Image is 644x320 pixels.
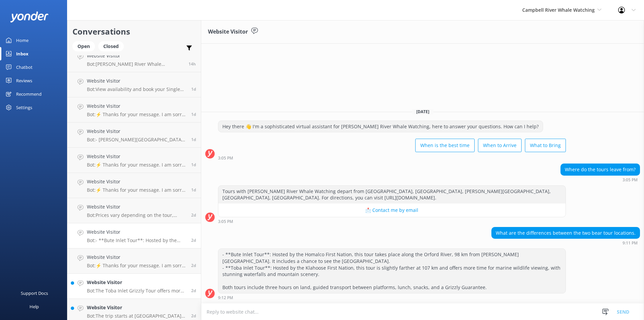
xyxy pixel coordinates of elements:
[218,203,566,217] button: 📩 Contact me by email
[67,274,201,299] a: Website VisitorBot:The Toba Inlet Grizzly Tour offers more time for marine wildlife viewing, so t...
[87,254,186,261] h4: Website Visitor
[522,7,595,13] span: Campbell River Whale Watching
[16,74,32,87] div: Reviews
[87,111,186,118] p: Bot: ⚡ Thanks for your message. I am sorry I don't have that answer for you. You're welcome to ke...
[191,313,196,319] span: Aug 20 2025 07:56am (UTC -07:00) America/Tijuana
[98,41,124,51] div: Closed
[87,52,183,59] h4: Website Visitor
[72,41,95,51] div: Open
[87,228,186,236] h4: Website Visitor
[87,61,183,67] p: Bot: [PERSON_NAME] River Whale Watching is located at [GEOGRAPHIC_DATA], [GEOGRAPHIC_DATA], [PERS...
[87,178,186,185] h4: Website Visitor
[218,249,566,293] div: - **Bute Inlet Tour**: Hosted by the Homalco First Nation, this tour takes place along the Orford...
[218,156,233,160] strong: 3:05 PM
[67,148,201,173] a: Website VisitorBot:⚡ Thanks for your message. I am sorry I don't have that answer for you. You're...
[16,60,33,74] div: Chatbot
[191,137,196,142] span: Aug 21 2025 03:00pm (UTC -07:00) America/Tijuana
[87,263,186,269] p: Bot: ⚡ Thanks for your message. I am sorry I don't have that answer for you. You're welcome to ke...
[208,28,248,36] h3: Website Visitor
[191,237,196,243] span: Aug 20 2025 09:11pm (UTC -07:00) America/Tijuana
[191,212,196,218] span: Aug 21 2025 04:12am (UTC -07:00) America/Tijuana
[67,223,201,248] a: Website VisitorBot:- **Bute Inlet Tour**: Hosted by the Homalco First Nation, this tour takes pla...
[191,162,196,168] span: Aug 21 2025 01:50pm (UTC -07:00) America/Tijuana
[87,203,186,211] h4: Website Visitor
[189,61,196,67] span: Aug 22 2025 05:18pm (UTC -07:00) America/Tijuana
[87,313,186,319] p: Bot: The trip starts at [GEOGRAPHIC_DATA], [GEOGRAPHIC_DATA], [PERSON_NAME][GEOGRAPHIC_DATA], [GE...
[191,288,196,293] span: Aug 20 2025 08:38am (UTC -07:00) America/Tijuana
[415,139,475,152] button: When is the best time
[67,72,201,97] a: Website VisitorBot:View availability and book your Single Day Whale Watch and Kayaking tour onlin...
[98,42,127,50] a: Closed
[72,42,98,50] a: Open
[87,153,186,160] h4: Website Visitor
[67,97,201,123] a: Website VisitorBot:⚡ Thanks for your message. I am sorry I don't have that answer for you. You're...
[21,286,48,300] div: Support Docs
[623,178,638,182] strong: 3:05 PM
[478,139,522,152] button: When to Arrive
[16,34,29,47] div: Home
[67,248,201,274] a: Website VisitorBot:⚡ Thanks for your message. I am sorry I don't have that answer for you. You're...
[87,128,186,135] h4: Website Visitor
[218,295,566,300] div: Aug 20 2025 09:12pm (UTC -07:00) America/Tijuana
[67,173,201,198] a: Website VisitorBot:⚡ Thanks for your message. I am sorry I don't have that answer for you. You're...
[67,47,201,72] a: Website VisitorBot:[PERSON_NAME] River Whale Watching is located at [GEOGRAPHIC_DATA], [GEOGRAPHI...
[87,304,186,311] h4: Website Visitor
[218,155,566,160] div: Aug 20 2025 03:05pm (UTC -07:00) America/Tijuana
[218,296,233,300] strong: 9:12 PM
[218,121,543,132] div: Hey there 👋 I'm a sophisticated virtual assistant for [PERSON_NAME] River Whale Watching, here to...
[16,101,32,114] div: Settings
[525,139,566,152] button: What to Bring
[10,11,49,22] img: yonder-white-logo.png
[16,87,42,101] div: Recommend
[87,288,186,294] p: Bot: The Toba Inlet Grizzly Tour offers more time for marine wildlife viewing, so there is a chan...
[87,162,186,168] p: Bot: ⚡ Thanks for your message. I am sorry I don't have that answer for you. You're welcome to ke...
[87,77,186,85] h4: Website Visitor
[16,47,29,60] div: Inbox
[218,186,566,203] div: Tours with [PERSON_NAME] River Whale Watching depart from [GEOGRAPHIC_DATA], [GEOGRAPHIC_DATA], [...
[191,111,196,117] span: Aug 21 2025 03:02pm (UTC -07:00) America/Tijuana
[87,279,186,286] h4: Website Visitor
[87,237,186,243] p: Bot: - **Bute Inlet Tour**: Hosted by the Homalco First Nation, this tour takes place along the O...
[87,212,186,218] p: Bot: Prices vary depending on the tour, season, group size, and fare type. For the most up-to-dat...
[492,227,640,239] div: What are the differences between the two bear tour locations.
[412,109,433,115] span: [DATE]
[67,123,201,148] a: Website VisitorBot:- [PERSON_NAME][GEOGRAPHIC_DATA] is accessible by car or bus. - You can drive ...
[87,137,186,143] p: Bot: - [PERSON_NAME][GEOGRAPHIC_DATA] is accessible by car or bus. - You can drive to [PERSON_NAM...
[67,198,201,223] a: Website VisitorBot:Prices vary depending on the tour, season, group size, and fare type. For the ...
[561,164,640,175] div: Where do the tours leave from?
[491,240,640,245] div: Aug 20 2025 09:11pm (UTC -07:00) America/Tijuana
[87,102,186,110] h4: Website Visitor
[87,187,186,193] p: Bot: ⚡ Thanks for your message. I am sorry I don't have that answer for you. You're welcome to ke...
[218,219,566,224] div: Aug 20 2025 03:05pm (UTC -07:00) America/Tijuana
[191,187,196,193] span: Aug 21 2025 08:34am (UTC -07:00) America/Tijuana
[72,25,196,38] h2: Conversations
[218,220,233,224] strong: 3:05 PM
[30,300,39,313] div: Help
[560,177,640,182] div: Aug 20 2025 03:05pm (UTC -07:00) America/Tijuana
[623,241,638,245] strong: 9:11 PM
[87,86,186,92] p: Bot: View availability and book your Single Day Whale Watch and Kayaking tour online at [URL][DOM...
[191,86,196,92] span: Aug 21 2025 04:14pm (UTC -07:00) America/Tijuana
[191,263,196,268] span: Aug 20 2025 09:34am (UTC -07:00) America/Tijuana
